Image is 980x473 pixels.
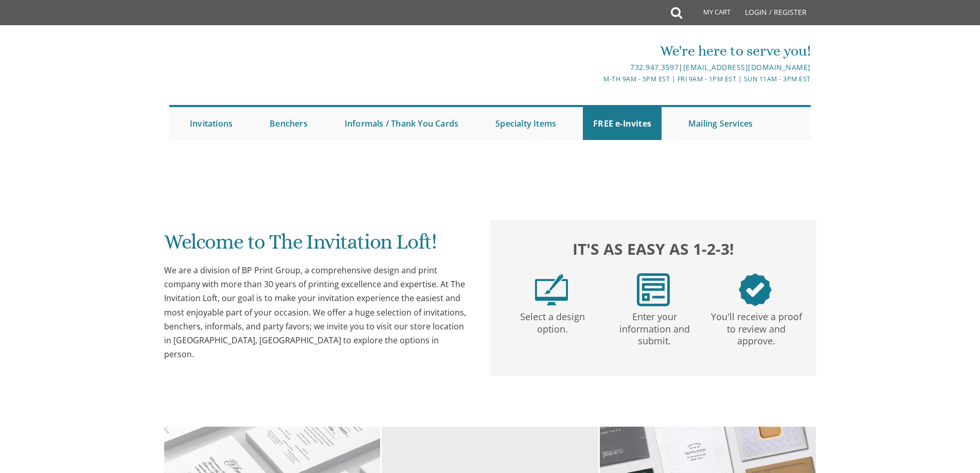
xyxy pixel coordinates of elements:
div: M-Th 9am - 5pm EST | Fri 9am - 1pm EST | Sun 11am - 3pm EST [384,74,811,84]
a: Invitations [180,107,243,140]
a: 732.947.3597 [630,62,679,72]
h2: It's as easy as 1-2-3! [501,237,806,260]
img: step2.png [637,273,670,306]
a: My Cart [681,1,738,27]
div: We're here to serve you! [384,41,811,61]
a: FREE e-Invites [583,107,662,140]
a: Specialty Items [485,107,566,140]
h1: Welcome to The Invitation Loft! [164,231,470,261]
p: Select a design option. [504,306,601,336]
img: step3.png [739,273,772,306]
a: Benchers [259,107,318,140]
p: You'll receive a proof to review and approve. [707,306,805,347]
img: step1.png [535,273,568,306]
a: Mailing Services [678,107,763,140]
a: Informals / Thank You Cards [334,107,469,140]
div: | [384,61,811,74]
p: Enter your information and submit. [605,306,703,347]
a: [EMAIL_ADDRESS][DOMAIN_NAME] [683,62,811,72]
div: We are a division of BP Print Group, a comprehensive design and print company with more than 30 y... [164,264,470,361]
